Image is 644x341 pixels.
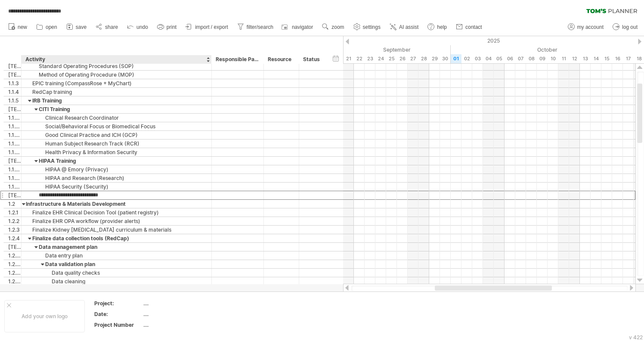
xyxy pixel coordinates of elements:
[429,54,440,63] div: Monday, 29 September 2025
[247,24,273,30] span: filter/search
[26,88,207,96] div: RedCap training
[46,24,57,30] span: open
[8,62,21,70] div: [TECHNICAL_ID]
[280,22,316,33] a: navigator
[26,277,207,285] div: Data cleaning
[8,105,21,113] div: [TECHNICAL_ID]
[610,22,640,33] a: log out
[8,139,21,148] div: 1.1.5.1.4
[105,24,118,30] span: share
[8,251,21,260] div: 1.2.4.1.1
[465,24,482,30] span: contact
[8,148,21,156] div: 1.1.5.1.5
[26,226,207,234] div: Finalize Kidney [MEDICAL_DATA] curriculum & materials
[26,71,207,79] div: Method of Operating Procedure (MOP)
[577,24,604,30] span: my account
[569,54,580,63] div: Sunday, 12 October 2025
[143,310,216,318] div: ....
[580,54,591,63] div: Monday, 13 October 2025
[26,243,207,251] div: Data management plan
[440,54,451,63] div: Tuesday, 30 September 2025
[387,22,421,33] a: AI assist
[195,24,228,30] span: import / export
[612,54,623,63] div: Thursday, 16 October 2025
[8,88,21,96] div: 1.1.4
[386,54,397,63] div: Thursday, 25 September 2025
[26,157,207,165] div: HIPAA Training
[26,200,207,208] div: Infrastructure & Materials Development
[76,24,87,30] span: save
[437,24,447,30] span: help
[155,22,179,33] a: print
[26,148,207,156] div: Health Privacy & Information Security
[8,226,21,234] div: 1.2.3
[26,183,207,191] div: HIPAA Security (Security)
[8,71,21,79] div: [TECHNICAL_ID]
[26,234,207,242] div: Finalize data collection tools (RedCap)
[365,54,375,63] div: Tuesday, 23 September 2025
[8,165,21,174] div: 1.1.5.2.1
[8,277,21,285] div: 1.2.4.1.2.2
[26,217,207,225] div: Finalize EHR OPA workflow (provider alerts)
[320,22,347,33] a: zoom
[8,269,21,277] div: 1.2.4.1.2.1
[93,22,121,33] a: share
[143,321,216,329] div: ....
[26,96,207,105] div: IRB Training
[26,165,207,174] div: HIPAA @ Emory (Privacy)
[8,79,21,87] div: 1.1.3
[483,54,494,63] div: Saturday, 4 October 2025
[331,24,344,30] span: zoom
[363,24,381,30] span: settings
[375,54,386,63] div: Wednesday, 24 September 2025
[566,22,606,33] a: my account
[622,24,638,30] span: log out
[4,300,85,332] div: Add your own logo
[64,22,89,33] a: save
[454,22,485,33] a: contact
[26,251,207,260] div: Data entry plan
[6,22,30,33] a: new
[494,54,505,63] div: Sunday, 5 October 2025
[8,243,21,251] div: [TECHNICAL_ID]
[425,22,449,33] a: help
[8,208,21,217] div: 1.2.1
[397,54,408,63] div: Friday, 26 September 2025
[183,22,231,33] a: import / export
[94,300,142,307] div: Project:
[268,55,294,64] div: Resource
[418,54,429,63] div: Sunday, 28 September 2025
[8,200,21,208] div: 1.2
[26,105,207,113] div: CITI Training
[601,54,612,63] div: Wednesday, 15 October 2025
[136,24,148,30] span: undo
[472,54,483,63] div: Friday, 3 October 2025
[8,217,21,225] div: 1.2.2
[505,54,515,63] div: Monday, 6 October 2025
[235,22,276,33] a: filter/search
[8,157,21,165] div: [TECHNICAL_ID]
[26,139,207,148] div: Human Subject Research Track (RCR)
[408,54,418,63] div: Saturday, 27 September 2025
[591,54,601,63] div: Tuesday, 14 October 2025
[629,334,643,341] div: v 422
[8,183,21,191] div: 1.1.5.2.3
[34,22,60,33] a: open
[8,122,21,130] div: 1.1.5.1.2
[26,114,207,122] div: Clinical Research Coordinator
[94,310,142,318] div: Date:
[343,54,354,63] div: Sunday, 21 September 2025
[537,54,548,63] div: Thursday, 9 October 2025
[18,24,27,30] span: new
[26,208,207,217] div: Finalize EHR Clinical Decision Tool (patient registry)
[25,55,207,64] div: Activity
[451,54,461,63] div: Wednesday, 1 October 2025
[167,24,176,30] span: print
[303,55,322,64] div: Status
[125,22,151,33] a: undo
[399,24,418,30] span: AI assist
[8,234,21,242] div: 1.2.4
[8,96,21,105] div: 1.1.5
[8,114,21,122] div: 1.1.5.1.1
[26,79,207,87] div: EPIC training (CompassRose + MyChart)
